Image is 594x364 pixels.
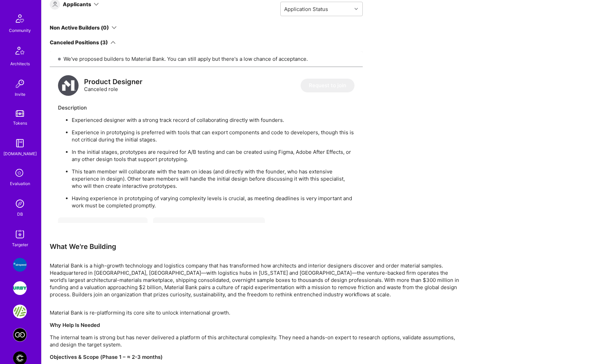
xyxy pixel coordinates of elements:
[13,328,27,342] img: Everpage Core Product Team
[84,78,142,93] div: Canceled role
[11,258,28,272] a: Airspeed: A platform to help employees feel more connected and celebrated
[50,322,100,328] strong: Why Help Is Needed
[284,5,328,13] div: Application Status
[63,223,142,230] div: Hourly budget of $ 84 — $ 105
[3,150,37,157] div: [DOMAIN_NAME]
[11,328,28,342] a: Everpage Core Product Team
[10,60,30,67] div: Architects
[50,242,462,251] div: What We're Building
[12,241,28,248] div: Targeter
[110,40,116,45] i: icon ArrowDown
[13,258,27,272] img: Airspeed: A platform to help employees feel more connected and celebrated
[13,197,27,211] img: Admin Search
[13,281,27,295] img: Urby: Booking & Website redesign
[9,27,31,34] div: Community
[72,195,354,209] p: Having experience in prototyping of varying complexity levels is crucial, as meeting deadlines is...
[58,75,79,96] img: logo
[72,148,354,163] p: In the initial stages, prototypes are required for A/B testing and can be created using Figma, Ad...
[13,77,27,91] img: Invite
[50,334,462,348] p: The internal team is strong but has never delivered a platform of this architectural complexity. ...
[72,168,354,190] p: This team member will collaborate with the team on ideas (and directly with the founder, who has ...
[94,2,99,7] i: icon ArrowDown
[72,116,354,124] p: Experienced designer with a strong track record of collaborating directly with founders.
[13,227,27,241] img: Skill Targeter
[72,129,354,143] p: Experience in prototyping is preferred with tools that can export components and code to develope...
[301,79,354,92] button: Request to join
[10,180,30,187] div: Evaluation
[13,136,27,150] img: guide book
[63,1,91,8] div: Applicants
[50,51,363,67] div: We've proposed builders to Material Bank. You can still apply but there's a low chance of accepta...
[13,120,27,127] div: Tokens
[158,223,260,230] div: Monthly budget of $ 14,534 — $ 18,168
[50,39,108,46] div: Canceled Positions (3)
[50,24,109,31] div: Non Active Builders (0)
[15,91,25,98] div: Invite
[16,110,24,117] img: tokens
[354,7,358,11] i: icon Chevron
[58,104,354,111] div: Description
[12,10,28,27] img: Community
[112,25,117,30] i: icon ArrowDown
[11,281,28,295] a: Urby: Booking & Website redesign
[50,354,163,360] strong: Objectives & Scope (Phase 1 – ≈ 2-3 months)
[84,78,142,86] div: Product Designer
[11,305,28,318] a: Gene Food: Personalized nutrition powered by DNA
[17,211,23,218] div: DB
[53,2,58,7] i: icon Applicant
[12,44,28,60] img: Architects
[50,262,462,298] p: Material Bank is a high-growth technology and logistics company that has transformed how architec...
[13,167,26,180] i: icon SelectionTeam
[13,305,27,318] img: Gene Food: Personalized nutrition powered by DNA
[50,309,462,316] p: Material Bank is re-platforming its core site to unlock international growth.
